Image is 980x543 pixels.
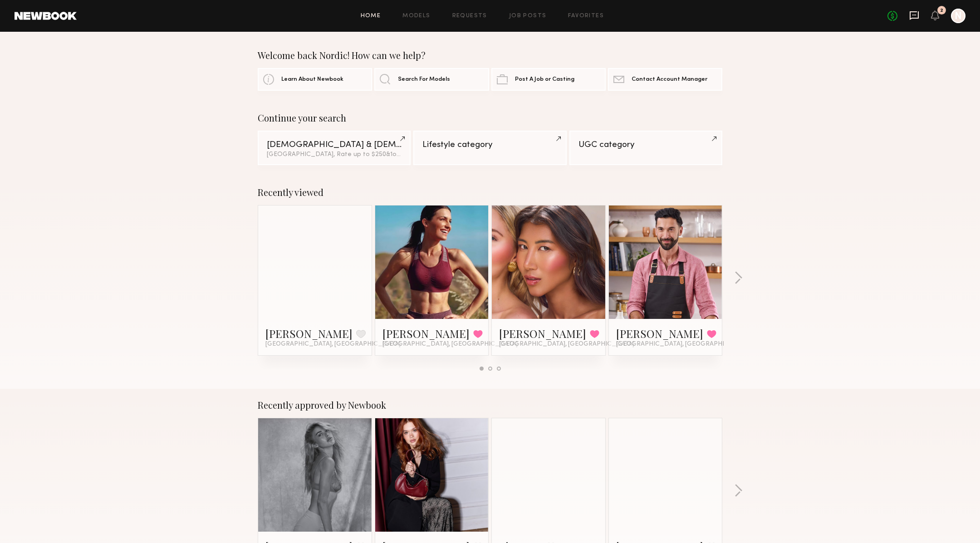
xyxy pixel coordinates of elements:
div: [DEMOGRAPHIC_DATA] & [DEMOGRAPHIC_DATA] Models [267,141,402,149]
span: Learn About Newbook [281,77,343,83]
a: Lifestyle category [413,131,566,165]
a: Job Posts [509,13,547,19]
div: [GEOGRAPHIC_DATA], Rate up to $250 [267,152,402,158]
a: UGC category [569,131,722,165]
div: Welcome back Nordic! How can we help? [258,50,722,61]
a: [PERSON_NAME] [499,326,586,341]
span: Post A Job or Casting [515,77,574,83]
a: Home [361,13,381,19]
div: Recently approved by Newbook [258,400,722,411]
div: Continue your search [258,113,722,123]
a: Favorites [568,13,604,19]
a: [DEMOGRAPHIC_DATA] & [DEMOGRAPHIC_DATA] Models[GEOGRAPHIC_DATA], Rate up to $250&1other filter [258,131,411,165]
span: Search For Models [398,77,450,83]
div: UGC category [578,141,713,149]
a: Learn About Newbook [258,68,372,91]
a: Search For Models [374,68,489,91]
div: Recently viewed [258,187,722,198]
a: N [951,9,965,23]
a: [PERSON_NAME] [265,326,353,341]
a: Models [402,13,430,19]
span: [GEOGRAPHIC_DATA], [GEOGRAPHIC_DATA] [616,341,751,348]
a: [PERSON_NAME] [382,326,470,341]
a: Post A Job or Casting [491,68,606,91]
div: 2 [940,8,943,13]
span: [GEOGRAPHIC_DATA], [GEOGRAPHIC_DATA] [499,341,634,348]
div: Lifestyle category [422,141,557,149]
a: [PERSON_NAME] [616,326,703,341]
span: [GEOGRAPHIC_DATA], [GEOGRAPHIC_DATA] [265,341,401,348]
span: Contact Account Manager [632,77,707,83]
span: [GEOGRAPHIC_DATA], [GEOGRAPHIC_DATA] [382,341,518,348]
a: Requests [452,13,487,19]
span: & 1 other filter [386,152,425,157]
a: Contact Account Manager [608,68,722,91]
